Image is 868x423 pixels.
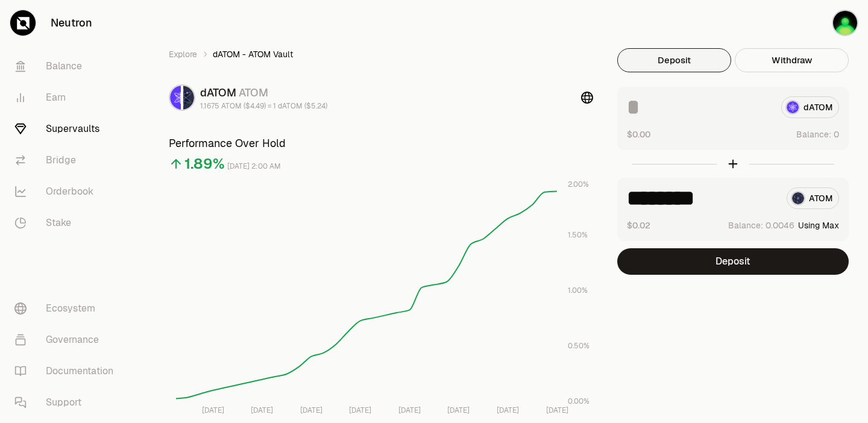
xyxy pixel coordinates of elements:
tspan: 1.00% [568,286,588,295]
button: $0.00 [627,128,650,140]
button: Deposit [617,248,849,275]
img: dATOM Logo [170,86,181,110]
span: Balance: [728,219,763,231]
tspan: [DATE] [398,406,421,415]
span: ATOM [239,86,268,99]
div: 1.89% [184,154,225,174]
a: Supervaults [5,113,130,145]
a: Balance [5,51,130,82]
tspan: [DATE] [202,406,224,415]
tspan: [DATE] [447,406,470,415]
div: [DATE] 2:00 AM [227,160,281,174]
button: Deposit [617,48,731,72]
a: Stake [5,207,130,239]
tspan: 2.00% [568,180,589,189]
tspan: 1.50% [568,230,588,240]
a: Orderbook [5,176,130,207]
a: Documentation [5,356,130,387]
div: dATOM [200,84,327,101]
tspan: [DATE] [546,406,568,415]
tspan: [DATE] [300,406,322,415]
button: Using Max [798,219,839,231]
button: Withdraw [735,48,849,72]
div: 1.1675 ATOM ($4.49) = 1 dATOM ($5.24) [200,101,327,111]
a: Bridge [5,145,130,176]
tspan: [DATE] [497,406,519,415]
tspan: [DATE] [349,406,371,415]
tspan: [DATE] [251,406,273,415]
a: Governance [5,324,130,356]
a: Support [5,387,130,418]
img: Sholnak [832,10,858,36]
a: Ecosystem [5,293,130,324]
tspan: 0.00% [568,396,590,406]
nav: breadcrumb [169,48,593,60]
span: Balance: [796,128,831,140]
button: $0.02 [627,219,650,231]
a: Earn [5,82,130,113]
tspan: 0.50% [568,341,590,351]
span: dATOM - ATOM Vault [213,48,293,60]
a: Explore [169,48,197,60]
h3: Performance Over Hold [169,135,593,152]
img: ATOM Logo [183,86,194,110]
